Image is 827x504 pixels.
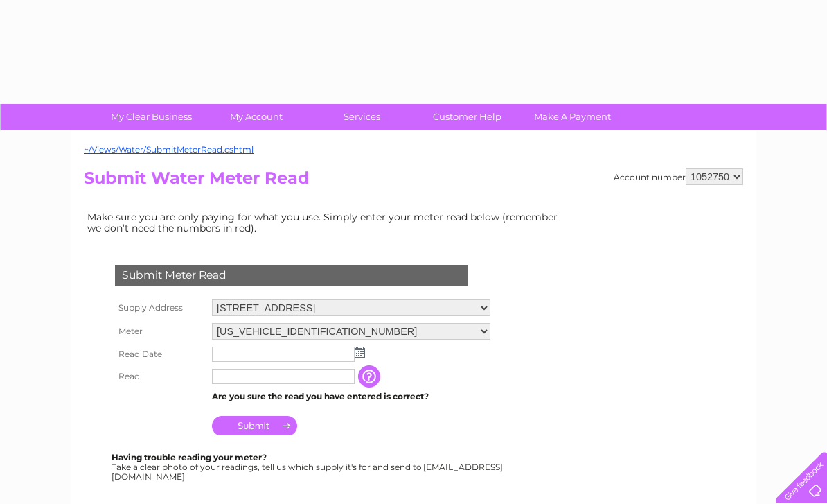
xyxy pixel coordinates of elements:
[115,265,468,286] div: Submit Meter Read
[112,320,208,343] th: Meter
[199,104,314,130] a: My Account
[94,104,208,130] a: My Clear Business
[112,452,267,462] b: Having trouble reading your meter?
[410,104,524,130] a: Customer Help
[84,168,743,195] h2: Submit Water Meter Read
[84,144,254,155] a: ~/Views/Water/SubmitMeterRead.cshtml
[208,388,494,406] td: Are you sure the read you have entered is correct?
[212,416,297,435] input: Submit
[112,296,208,320] th: Supply Address
[614,168,743,185] div: Account number
[112,453,505,481] div: Take a clear photo of your readings, tell us which supply it's for and send to [EMAIL_ADDRESS][DO...
[355,347,365,358] img: ...
[358,365,383,388] input: Information
[112,365,208,388] th: Read
[305,104,419,130] a: Services
[515,104,630,130] a: Make A Payment
[112,343,208,365] th: Read Date
[84,208,569,237] td: Make sure you are only paying for what you use. Simply enter your meter read below (remember we d...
